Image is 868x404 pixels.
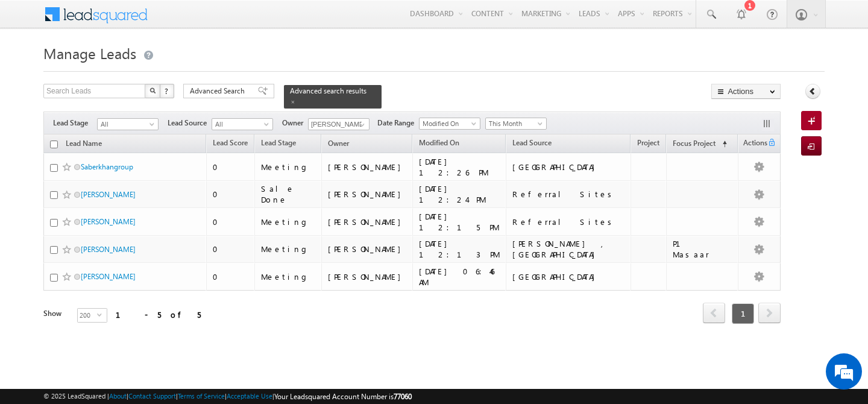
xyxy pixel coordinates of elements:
a: [PERSON_NAME] [81,272,136,281]
a: prev [703,304,725,323]
a: next [758,304,781,323]
span: next [758,303,781,323]
span: (sorted ascending) [717,139,727,149]
a: Lead Source [506,136,558,152]
div: 0 [213,162,249,172]
span: Date Range [377,118,419,128]
a: [PERSON_NAME] [81,190,136,199]
a: Acceptable Use [227,392,272,400]
input: Type to Search [308,118,370,130]
a: All [97,118,159,130]
a: All [212,118,273,130]
span: Manage Leads [43,43,136,63]
button: ? [160,84,174,98]
div: Meeting [261,244,316,254]
div: Show [43,308,68,319]
span: ? [165,86,170,96]
span: Advanced search results [290,86,366,95]
div: [DATE] 12:13 PM [419,238,500,260]
a: Modified On [413,136,465,152]
span: Owner [282,118,308,128]
a: [PERSON_NAME] [81,245,136,254]
div: [DATE] 12:24 PM [419,183,500,205]
span: prev [703,303,725,323]
a: Lead Stage [255,136,302,152]
a: About [109,392,127,400]
div: [PERSON_NAME] [328,189,407,200]
span: Lead Source [168,118,212,128]
a: Modified On [419,118,480,130]
a: [PERSON_NAME] [81,217,136,226]
span: Modified On [420,118,477,129]
input: Check all records [50,140,58,148]
div: [GEOGRAPHIC_DATA] [512,162,626,172]
span: select [97,312,107,317]
span: All [212,119,269,130]
div: [GEOGRAPHIC_DATA] [512,271,626,282]
span: 1 [732,303,754,324]
a: Saberkhangroup [81,162,133,171]
div: [DATE] 06:46 AM [419,266,500,288]
span: Your Leadsquared Account Number is [274,392,412,401]
span: Lead Score [213,138,248,147]
a: Show All Items [353,119,368,131]
a: Lead Name [60,137,108,153]
div: 1 - 5 of 5 [116,308,201,321]
div: Meeting [261,216,316,227]
div: P1 Masaar [673,238,732,260]
div: Sale Done [261,183,316,205]
span: © 2025 LeadSquared | | | | | [43,391,412,402]
span: Advanced Search [190,86,248,96]
span: All [98,119,155,130]
div: 0 [213,244,249,254]
div: Referral Sites [512,216,626,227]
div: [DATE] 12:26 PM [419,156,500,178]
div: [PERSON_NAME] [328,162,407,172]
div: [PERSON_NAME] , [GEOGRAPHIC_DATA] [512,238,626,260]
img: Search [149,87,156,93]
a: This Month [485,118,547,130]
span: Project [637,138,659,147]
span: Modified On [419,138,459,147]
a: Lead Score [207,136,254,152]
div: [PERSON_NAME] [328,271,407,282]
span: Actions [738,136,767,152]
div: Meeting [261,162,316,172]
a: Terms of Service [178,392,225,400]
span: Focus Project [673,139,715,148]
a: Focus Project (sorted ascending) [667,136,733,152]
div: 0 [213,271,249,282]
div: Referral Sites [512,189,626,200]
span: 77060 [394,392,412,401]
button: Actions [711,84,781,99]
a: Contact Support [128,392,176,400]
span: This Month [486,118,543,129]
div: Meeting [261,271,316,282]
span: Lead Source [512,138,552,147]
div: 0 [213,216,249,227]
div: [PERSON_NAME] [328,216,407,227]
div: [PERSON_NAME] [328,244,407,254]
div: [DATE] 12:15 PM [419,211,500,233]
span: 200 [78,309,97,322]
span: Lead Stage [261,138,296,147]
a: Project [631,136,665,152]
span: Owner [328,139,349,148]
div: 0 [213,189,249,200]
span: Lead Stage [53,118,97,128]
